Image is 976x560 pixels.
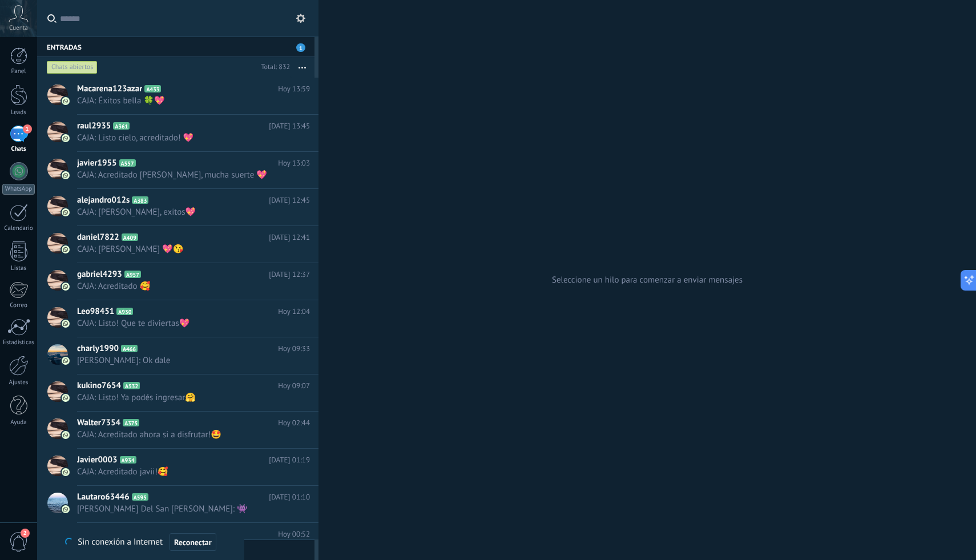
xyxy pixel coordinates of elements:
span: Hoy 13:03 [278,158,310,169]
div: Total: 832 [256,62,290,73]
span: CAJA: Acreditado 🥰 [77,281,288,292]
span: CAJA: Listo! Ya podés ingresar🤗 [77,392,288,403]
span: A433 [144,85,161,92]
span: [DATE] 01:10 [269,491,310,503]
span: [DATE] 12:45 [269,195,310,206]
span: A375 [123,419,139,426]
img: com.amocrm.amocrmwa.svg [62,505,70,513]
img: com.amocrm.amocrmwa.svg [62,283,70,291]
span: Hoy 09:33 [278,343,310,354]
span: A532 [123,382,140,389]
a: javier1955 A557 Hoy 13:03 CAJA: Acreditado [PERSON_NAME], mucha suerte 💖 [37,152,318,188]
span: A466 [121,345,138,352]
span: Hoy 00:52 [278,529,310,540]
span: A409 [122,233,138,241]
div: Listas [2,265,35,272]
span: [DATE] 01:19 [269,454,310,466]
span: A361 [113,122,130,130]
span: CAJA: Acreditado javii!🥰 [77,466,288,477]
div: WhatsApp [2,184,35,195]
span: Hoy 02:44 [278,417,310,429]
span: CAJA: [PERSON_NAME] 💖😘 [77,244,288,255]
a: daniel7822 A409 [DATE] 12:41 CAJA: [PERSON_NAME] 💖😘 [37,226,318,263]
span: Hoy 09:07 [278,380,310,392]
span: 1 [23,124,32,134]
img: com.amocrm.amocrmwa.svg [62,97,70,105]
span: A557 [119,159,136,167]
span: [PERSON_NAME] Del San [PERSON_NAME]: 👾 [77,503,288,514]
span: gabriel4293 [77,269,122,280]
button: Más [290,57,314,78]
span: Hoy 12:04 [278,306,310,317]
span: Walter7354 [77,417,120,429]
img: com.amocrm.amocrmwa.svg [62,394,70,402]
span: Lautaro63446 [77,491,130,503]
a: alejandro012s A383 [DATE] 12:45 CAJA: [PERSON_NAME], exitos💖 [37,189,318,225]
a: gabriel4293 A957 [DATE] 12:37 CAJA: Acreditado 🥰 [37,263,318,300]
img: com.amocrm.amocrmwa.svg [62,431,70,439]
span: CAJA: Acreditado ahora si a disfrutar!🤩 [77,429,288,440]
a: Leo98451 A930 Hoy 12:04 CAJA: Listo! Que te diviertas💖 [37,300,318,337]
img: com.amocrm.amocrmwa.svg [62,245,70,253]
a: Walter7354 A375 Hoy 02:44 CAJA: Acreditado ahora si a disfrutar!🤩 [37,412,318,448]
span: raul2935 [77,120,111,132]
div: Chats [2,146,35,153]
span: 1 [296,43,305,52]
div: Estadísticas [2,339,35,347]
img: com.amocrm.amocrmwa.svg [62,357,70,365]
span: A383 [132,196,148,204]
span: [PERSON_NAME]: Ok dale [77,355,288,366]
span: A957 [124,271,141,278]
div: Ayuda [2,419,35,426]
div: Calendario [2,225,35,232]
span: Leo98451 [77,306,114,317]
button: Reconectar [170,533,216,551]
img: com.amocrm.amocrmwa.svg [62,468,70,476]
div: Sin conexión a Internet [65,533,216,551]
img: com.amocrm.amocrmwa.svg [62,171,70,179]
span: Reconectar [174,538,212,546]
span: CAJA: Éxitos bella 🍀💖 [77,95,288,106]
span: [DATE] 13:45 [269,120,310,132]
span: A595 [132,493,148,501]
div: Correo [2,302,35,309]
span: CAJA: Listo! Que te diviertas💖 [77,318,288,329]
span: [DATE] 12:41 [269,232,310,243]
span: charly1990 [77,343,119,354]
a: charly1990 A466 Hoy 09:33 [PERSON_NAME]: Ok dale [37,337,318,374]
a: Lautaro63446 A595 [DATE] 01:10 [PERSON_NAME] Del San [PERSON_NAME]: 👾 [37,486,318,522]
div: Ajustes [2,379,35,386]
span: Cuenta [9,25,28,32]
span: A934 [120,456,136,464]
img: com.amocrm.amocrmwa.svg [62,320,70,328]
span: javier1955 [77,158,117,169]
a: kukino7654 A532 Hoy 09:07 CAJA: Listo! Ya podés ingresar🤗 [37,374,318,411]
div: Panel [2,68,35,75]
span: alejandro012s [77,195,130,206]
img: com.amocrm.amocrmwa.svg [62,134,70,142]
span: daniel7822 [77,232,119,243]
span: kukino7654 [77,380,121,392]
span: CAJA: [PERSON_NAME], exitos💖 [77,207,288,217]
a: Javier0003 A934 [DATE] 01:19 CAJA: Acreditado javii!🥰 [37,449,318,485]
span: CAJA: Acreditado [PERSON_NAME], mucha suerte 💖 [77,170,288,180]
div: Leads [2,109,35,116]
img: com.amocrm.amocrmwa.svg [62,208,70,216]
span: CAJA: Listo cielo, acreditado! 💖 [77,132,288,143]
a: raul2935 A361 [DATE] 13:45 CAJA: Listo cielo, acreditado! 💖 [37,115,318,151]
a: Macarena123azar A433 Hoy 13:59 CAJA: Éxitos bella 🍀💖 [37,78,318,114]
span: Javier0003 [77,454,118,466]
span: Macarena123azar [77,83,142,95]
div: Chats abiertos [47,61,98,74]
span: A930 [116,308,133,315]
span: [DATE] 12:37 [269,269,310,280]
a: sandro7688 A706 Hoy 00:52 [37,523,318,559]
span: Hoy 13:59 [278,83,310,95]
div: Entradas [37,37,314,57]
span: 2 [21,529,30,538]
